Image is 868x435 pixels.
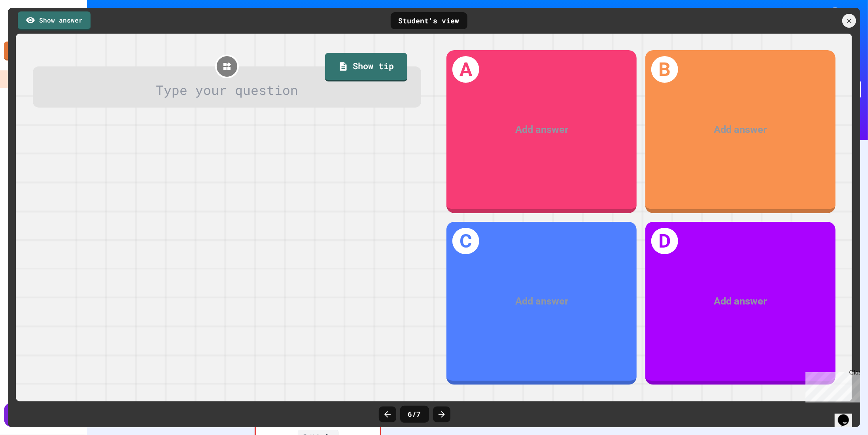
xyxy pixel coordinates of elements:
[452,228,479,255] h1: C
[18,11,91,30] a: Show answer
[651,228,678,255] h1: D
[802,369,860,403] iframe: chat widget
[325,53,407,81] a: Show tip
[3,3,55,50] div: Chat with us now!Close
[391,12,467,29] div: Student's view
[452,56,479,83] h1: A
[400,406,429,423] div: 6 / 7
[651,56,678,83] h1: B
[835,403,860,427] iframe: chat widget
